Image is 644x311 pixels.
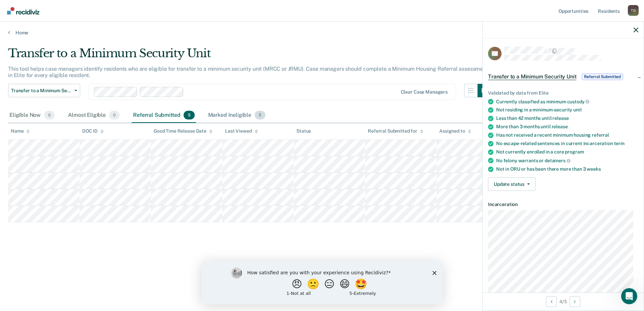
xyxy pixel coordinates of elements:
[592,132,609,138] span: referral
[67,108,121,123] div: Almost Eligible
[545,158,571,163] span: detainers
[11,88,72,94] span: Transfer to a Minimum Security Unit
[573,107,582,112] span: unit
[154,128,213,134] div: Good Time Release Date
[496,166,638,172] div: Not in ORU or has been there more than 3
[496,99,638,105] div: Currently classified as minimum
[368,128,423,134] div: Referral Submitted for
[8,30,636,36] a: Home
[8,66,488,78] p: This tool helps case managers identify residents who are eligible for transfer to a minimum secur...
[201,261,443,304] iframe: Survey by Kim from Recidiviz
[8,46,491,66] div: Transfer to a Minimum Security Unit
[7,7,39,14] img: Recidiviz
[439,128,471,134] div: Assigned to
[496,149,638,155] div: Not currently enrolled in a core
[496,132,638,138] div: Has not received a recent minimum housing
[587,166,601,172] span: weeks
[483,292,644,310] div: 4 / 5
[496,124,638,130] div: More than 3 months until
[496,107,638,113] div: Not residing in a minimum-security
[570,296,580,307] button: Next Opportunity
[567,99,590,104] span: custody
[488,202,638,207] dt: Incarceration
[614,141,624,146] span: term
[488,73,576,80] span: Transfer to a Minimum Security Unit
[546,296,557,307] button: Previous Opportunity
[44,111,55,119] span: 0
[11,128,30,134] div: Name
[496,141,638,146] div: No escape-related sentences in current incarceration
[225,128,258,134] div: Last Viewed
[628,5,639,16] button: Profile dropdown button
[582,73,623,80] span: Referral Submitted
[255,111,265,119] span: 5
[296,128,311,134] div: Status
[8,108,56,123] div: Eligible Now
[552,115,569,121] span: release
[496,158,638,164] div: No felony warrants or
[184,111,194,119] span: 5
[496,115,638,121] div: Less than 42 months until
[483,66,644,88] div: Transfer to a Minimum Security UnitReferral Submitted
[82,128,104,134] div: DOC ID
[488,90,638,96] div: Validated by data from Elite
[207,108,267,123] div: Marked Ineligible
[488,177,536,191] button: Update status
[109,111,120,119] span: 0
[401,89,448,95] div: Clear case managers
[621,288,637,304] iframe: Intercom live chat
[552,124,568,129] span: release
[628,5,639,16] div: T D
[132,108,196,123] div: Referral Submitted
[565,149,584,154] span: program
